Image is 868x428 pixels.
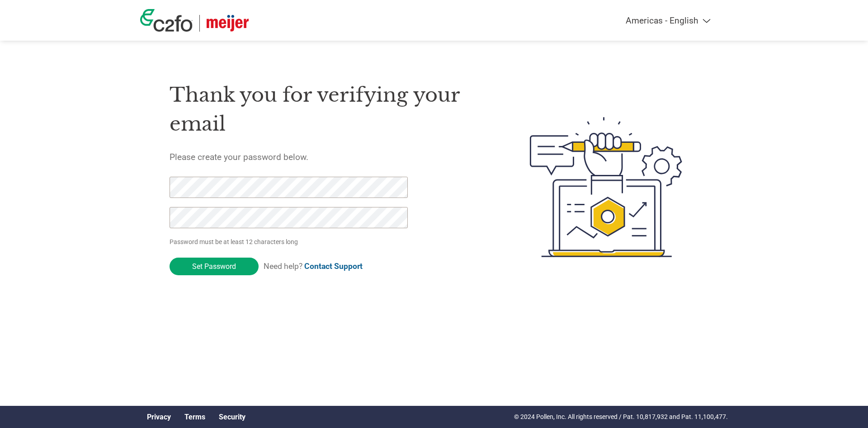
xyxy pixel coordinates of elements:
[304,262,363,271] a: Contact Support
[514,412,728,422] p: © 2024 Pollen, Inc. All rights reserved / Pat. 10,817,932 and Pat. 11,100,477.
[184,413,205,421] a: Terms
[147,413,171,421] a: Privacy
[170,80,487,139] h1: Thank you for verifying your email
[264,262,363,271] span: Need help?
[140,9,193,32] img: c2fo logo
[170,237,411,247] p: Password must be at least 12 characters long
[170,152,487,162] h5: Please create your password below.
[219,413,245,421] a: Security
[170,258,259,275] input: Set Password
[514,67,699,307] img: create-password
[207,15,249,32] img: Meijer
